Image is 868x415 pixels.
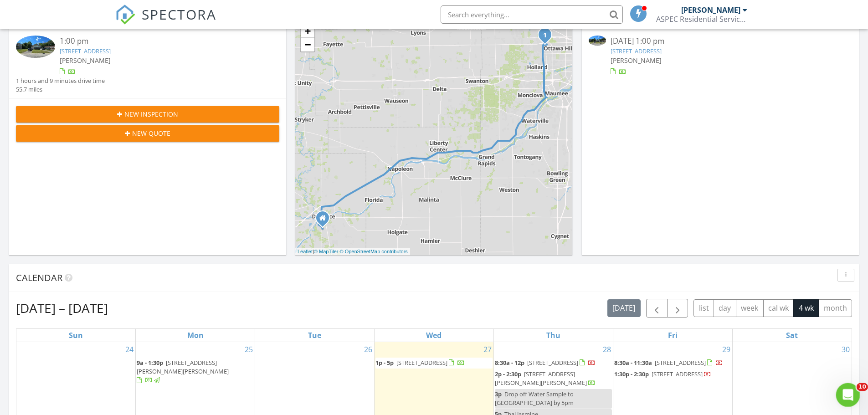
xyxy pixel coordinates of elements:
div: 55.7 miles [16,85,105,94]
a: Leaflet [298,249,313,254]
a: 8:30a - 11:30a [STREET_ADDRESS] [614,359,723,367]
a: 1:00 pm [STREET_ADDRESS] [PERSON_NAME] 1 hours and 9 minutes drive time 55.7 miles [16,36,279,94]
span: [STREET_ADDRESS] [527,359,578,367]
div: [PERSON_NAME] [681,5,740,15]
button: week [736,299,764,317]
span: [PERSON_NAME] [611,56,662,65]
a: 1p - 5p [STREET_ADDRESS] [375,358,493,369]
a: Tuesday [306,329,323,342]
div: 1:00 pm [60,36,257,47]
a: Wednesday [424,329,443,342]
a: [DATE] 1:00 pm [STREET_ADDRESS] [PERSON_NAME] [589,36,852,76]
a: SPECTORA [115,12,216,31]
a: [STREET_ADDRESS] [60,47,111,55]
a: 8:30a - 12p [STREET_ADDRESS] [495,358,612,369]
a: Go to August 28, 2025 [601,342,613,357]
a: 2p - 2:30p [STREET_ADDRESS][PERSON_NAME][PERSON_NAME] [495,370,596,387]
a: Zoom in [301,24,314,38]
a: Sunday [67,329,85,342]
span: 8:30a - 12p [495,359,524,367]
span: 3p [495,390,502,398]
span: [STREET_ADDRESS] [396,359,447,367]
span: [STREET_ADDRESS][PERSON_NAME][PERSON_NAME] [137,359,229,375]
span: 8:30a - 11:30a [614,359,652,367]
a: 2p - 2:30p [STREET_ADDRESS][PERSON_NAME][PERSON_NAME] [495,369,612,389]
a: Go to August 30, 2025 [840,342,852,357]
div: 1 hours and 9 minutes drive time [16,77,105,85]
a: Go to August 29, 2025 [720,342,732,357]
span: Drop off Water Sample to [GEOGRAPHIC_DATA] by 5pm [495,390,574,407]
span: Calendar [16,272,62,284]
span: SPECTORA [142,5,216,24]
a: Thursday [544,329,562,342]
h2: [DATE] – [DATE] [16,299,108,317]
a: 9a - 1:30p [STREET_ADDRESS][PERSON_NAME][PERSON_NAME] [137,358,254,386]
button: list [693,299,714,317]
a: Go to August 25, 2025 [243,342,255,357]
img: 9359964%2Fcover_photos%2FKIiOHyed9LbWjOHlgsrm%2Fsmall.jpg [16,36,55,57]
span: [PERSON_NAME] [60,56,111,65]
a: 8:30a - 12p [STREET_ADDRESS] [495,359,596,367]
span: [STREET_ADDRESS] [652,370,703,378]
input: Search everything... [441,5,623,24]
a: 8:30a - 11:30a [STREET_ADDRESS] [614,358,731,369]
div: | [295,248,410,256]
a: Saturday [784,329,800,342]
iframe: Intercom live chat [836,383,860,407]
a: © MapTiler [314,249,339,254]
span: [STREET_ADDRESS][PERSON_NAME][PERSON_NAME] [495,370,587,387]
div: [DATE] 1:00 pm [611,36,830,47]
img: The Best Home Inspection Software - Spectora [115,5,135,25]
span: New Inspection [124,109,178,119]
button: Previous [646,299,668,318]
span: 1:30p - 2:30p [614,370,649,378]
a: 1:30p - 2:30p [STREET_ADDRESS] [614,370,711,378]
button: New Inspection [16,106,279,123]
img: 9359964%2Fcover_photos%2FKIiOHyed9LbWjOHlgsrm%2Fsmall.jpg [589,36,606,45]
div: ASPEC Residential Services, LLC [656,15,747,24]
a: 1:30p - 2:30p [STREET_ADDRESS] [614,369,731,380]
a: [STREET_ADDRESS] [611,47,662,55]
a: 1p - 5p [STREET_ADDRESS] [375,359,465,367]
button: day [714,299,736,317]
button: month [818,299,852,317]
a: 9a - 1:30p [STREET_ADDRESS][PERSON_NAME][PERSON_NAME] [137,359,229,384]
span: 1p - 5p [375,359,394,367]
a: Friday [666,329,679,342]
button: [DATE] [607,299,641,317]
a: © OpenStreetMap contributors [340,249,408,254]
span: 9a - 1:30p [137,359,163,367]
a: Monday [185,329,205,342]
button: 4 wk [793,299,819,317]
div: 6115 Red Oak Drive , Toledo, OH 43615 [545,35,550,40]
span: [STREET_ADDRESS] [655,359,706,367]
a: Go to August 27, 2025 [482,342,493,357]
a: Zoom out [301,38,314,51]
i: 1 [543,32,547,39]
button: New Quote [16,125,279,142]
a: Go to August 26, 2025 [362,342,374,357]
div: 2064 Royal Oak Ave., Defiance Ohio 43512 [323,218,328,223]
span: New Quote [132,128,170,138]
button: Next [667,299,688,318]
a: Go to August 24, 2025 [123,342,135,357]
button: cal wk [763,299,794,317]
span: 2p - 2:30p [495,370,521,378]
